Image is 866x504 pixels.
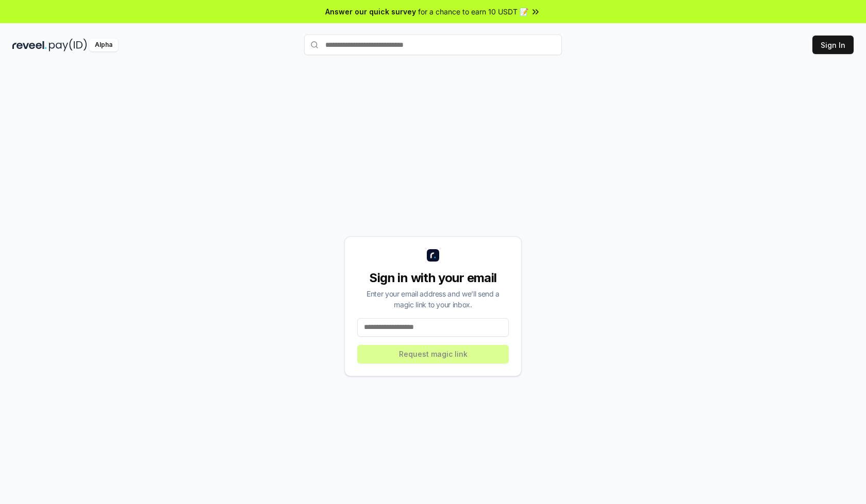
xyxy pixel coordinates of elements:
[325,6,416,17] span: Answer our quick survey
[12,39,47,51] img: reveel_dark
[812,36,854,54] button: Sign In
[357,270,509,286] div: Sign in with your email
[49,39,87,51] img: pay_id
[427,249,439,262] img: logo_small
[89,39,118,51] div: Alpha
[418,6,528,17] span: for a chance to earn 10 USDT 📝
[357,288,509,310] div: Enter your email address and we’ll send a magic link to your inbox.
